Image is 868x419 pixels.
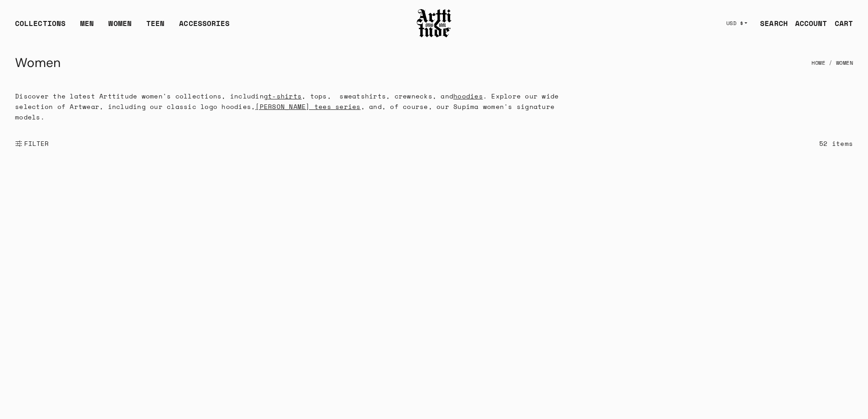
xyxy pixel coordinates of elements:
a: hoodies [453,91,483,101]
img: Arttitude [416,8,452,39]
ul: Main navigation [8,18,237,36]
li: Women [825,53,853,73]
div: 52 items [819,138,853,149]
a: SEARCH [753,14,788,32]
a: Home [812,53,825,73]
a: [PERSON_NAME] tees series [255,102,360,111]
a: MEN [80,18,94,36]
a: WOMEN [108,18,132,36]
div: CART [835,18,853,29]
a: ACCOUNT [788,14,827,32]
h1: Women [15,52,61,74]
div: ACCESSORIES [179,18,230,36]
a: TEEN [146,18,164,36]
button: Show filters [15,134,49,154]
button: USD $ [721,13,753,33]
p: Discover the latest Arttitude women's collections, including , tops, sweatshirts, crewnecks, and ... [15,91,569,122]
a: Open cart [827,14,853,32]
div: COLLECTIONS [15,18,66,36]
a: t-shirts [268,91,302,101]
span: USD $ [726,20,744,27]
span: FILTER [22,139,49,148]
